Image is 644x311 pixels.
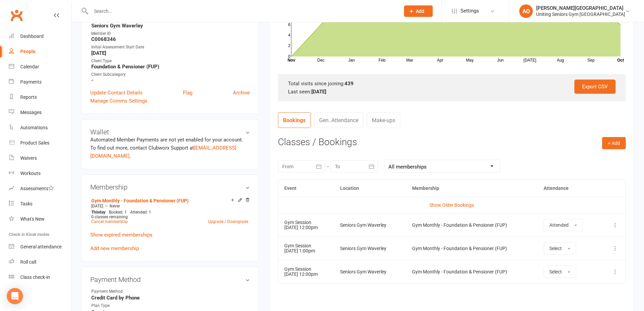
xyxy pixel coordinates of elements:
div: [PERSON_NAME][GEOGRAPHIC_DATA] [536,5,625,11]
a: Show expired memberships [90,232,152,238]
a: Messages [9,105,71,120]
h3: Wallet [90,128,250,136]
div: Total visits since joining: [288,80,616,88]
a: Add new membership [90,245,139,251]
span: Attended: 1 [130,210,151,215]
h3: Classes / Bookings [278,137,626,148]
div: Waivers [20,155,37,161]
div: Reports [20,94,37,100]
button: + Add [602,137,626,149]
td: [DATE] 12:00pm [278,260,334,283]
div: Open Intercom Messenger [7,288,23,304]
div: Gym Monthly - Foundation & Pensioner (FUP) [412,269,531,274]
span: Settings [460,3,479,19]
a: What's New [9,212,71,227]
td: [DATE] 12:00pm [278,213,334,237]
div: People [20,49,35,54]
a: Roll call [9,254,71,270]
a: Flag [183,89,192,97]
a: Clubworx [8,7,25,24]
strong: [DATE] [91,50,250,56]
a: Tasks [9,196,71,212]
div: Initial Assessment Start Date [91,44,250,50]
th: Membership [406,180,538,197]
a: Dashboard [9,29,71,44]
div: Messages [20,110,42,115]
div: Assessments [20,186,54,191]
h3: Membership [90,183,250,191]
div: AO [519,4,533,18]
a: Make-ups [367,112,400,128]
a: Product Sales [9,135,71,151]
th: Location [334,180,406,197]
a: Bookings [278,112,311,128]
div: day [90,210,107,215]
strong: 439 [344,81,354,87]
a: Reports [9,90,71,105]
a: Upgrade / Downgrade [208,219,248,224]
div: Workouts [20,171,41,176]
div: Class check-in [20,274,50,280]
strong: [DATE] [311,89,326,95]
a: Payments [9,74,71,90]
strong: Seniors Gym Waverley [91,23,250,29]
strong: C0068346 [91,36,250,42]
a: [EMAIL_ADDRESS][DOMAIN_NAME] [90,145,236,159]
span: Never [110,204,120,208]
div: Plan Type [91,303,147,309]
span: Booked: 1 [109,210,127,215]
div: Roll call [20,259,36,265]
span: This [91,210,99,215]
button: Attended [544,219,583,231]
a: Workouts [9,166,71,181]
div: Gym Session [284,267,328,272]
div: Member ID [91,30,250,37]
div: Tasks [20,201,32,206]
span: [DATE] [91,204,103,208]
div: Uniting Seniors Gym [GEOGRAPHIC_DATA] [536,11,625,17]
a: Manage Comms Settings [90,97,147,105]
a: People [9,44,71,59]
div: Gym Monthly - Foundation & Pensioner (FUP) [412,223,531,228]
div: Gym Session [284,243,328,248]
span: Attended [549,222,569,228]
div: Automations [20,125,48,130]
div: Gym Session [284,220,328,225]
div: Calendar [20,64,39,69]
span: Add [416,8,424,14]
div: — [90,203,250,209]
div: Payments [20,79,42,85]
a: Assessments [9,181,71,196]
div: Seniors Gym Waverley [340,269,400,274]
a: Gym Monthly - Foundation & Pensioner (FUP) [91,198,189,203]
a: Waivers [9,151,71,166]
a: Calendar [9,59,71,74]
button: Select [544,242,576,254]
span: Select [549,269,562,274]
div: Seniors Gym Waverley [340,223,400,228]
a: Export CSV [574,80,616,94]
a: Show Older Bookings [429,202,474,208]
button: Select [544,266,576,278]
span: 0 classes remaining [91,215,128,219]
input: Search... [89,6,395,16]
span: Select [549,246,562,251]
th: Attendance [538,180,601,197]
a: Archive [233,89,250,97]
strong: - [91,77,250,83]
h3: Payment Method [90,276,250,283]
button: Add [404,5,433,17]
div: Seniors Gym Waverley [340,246,400,251]
a: Gen. Attendance [314,112,363,128]
div: Last seen: [288,88,616,96]
div: What's New [20,216,45,222]
a: Automations [9,120,71,135]
no-payment-system: Automated Member Payments are not yet enabled for your account. To find out more, contact Clubwor... [90,137,243,159]
div: Client Subcategory [91,71,250,78]
strong: Credit Card by Phone [91,295,250,301]
th: Event [278,180,334,197]
a: Cancel membership [91,219,128,224]
a: Class kiosk mode [9,270,71,285]
div: Client Type [91,58,250,64]
a: Update Contact Details [90,89,143,97]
